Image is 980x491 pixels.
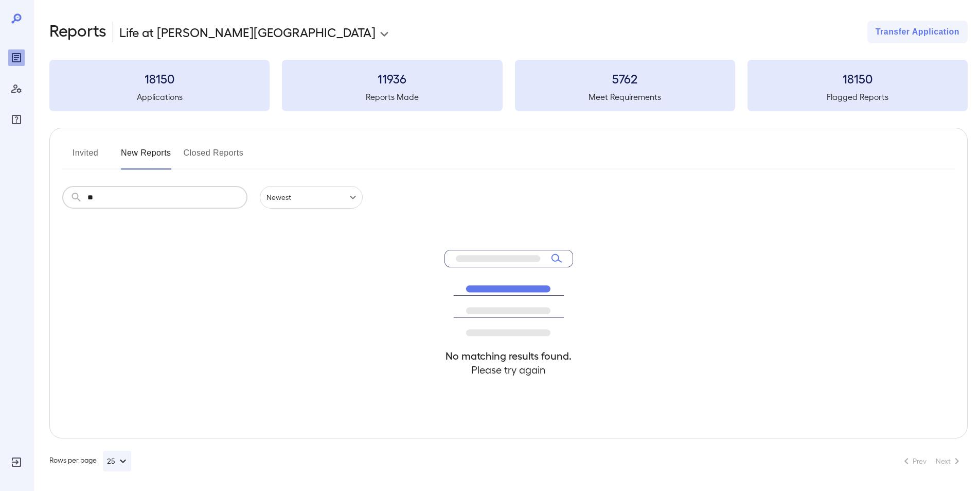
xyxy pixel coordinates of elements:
button: Invited [62,145,109,170]
nav: pagination navigation [896,453,968,469]
summary: 18150Applications11936Reports Made5762Meet Requirements18150Flagged Reports [49,60,968,111]
button: Transfer Application [867,21,968,43]
h5: Flagged Reports [747,91,968,103]
h3: 18150 [49,70,270,87]
div: Newest [260,186,363,209]
h4: Please try again [444,363,573,377]
div: Manage Users [8,80,25,97]
h5: Meet Requirements [515,91,735,103]
div: FAQ [8,111,25,128]
h5: Applications [49,91,270,103]
button: Closed Reports [184,145,244,170]
div: Rows per page [49,451,131,471]
div: Log Out [8,454,25,470]
h4: No matching results found. [444,349,573,363]
h3: 18150 [747,70,968,87]
p: Life at [PERSON_NAME][GEOGRAPHIC_DATA] [119,24,376,40]
h5: Reports Made [282,91,502,103]
div: Reports [8,49,25,66]
h3: 11936 [282,70,502,87]
button: New Reports [121,145,171,170]
h2: Reports [49,21,106,43]
h3: 5762 [515,70,735,87]
button: 25 [103,451,131,471]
